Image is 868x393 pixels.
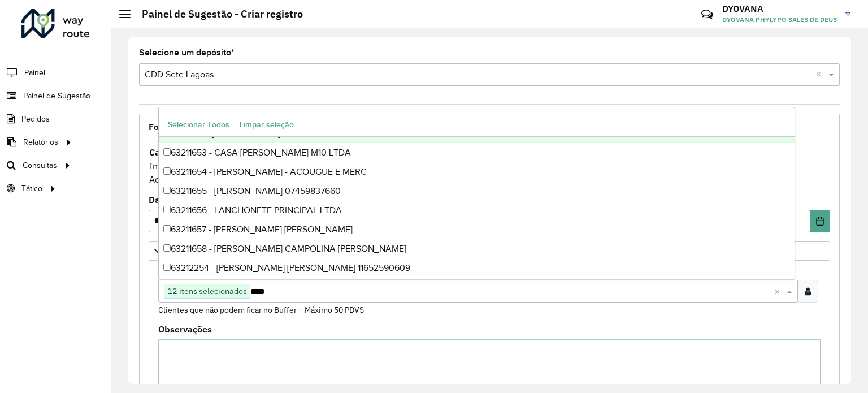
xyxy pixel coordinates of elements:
button: Limpar seleção [235,116,299,133]
div: 63211655 - [PERSON_NAME] 07459837660 [159,182,795,201]
span: Painel [24,67,45,79]
a: Contato Rápido [695,2,719,27]
strong: Cadastro Painel de sugestão de roteirização: [149,146,336,158]
div: 63212254 - [PERSON_NAME] [PERSON_NAME] 11652590609 [159,258,795,278]
span: Clear all [816,68,826,81]
label: Selecione um depósito [139,46,235,59]
div: Informe a data de inicio, fim e preencha corretamente os campos abaixo. Ao final, você irá pré-vi... [149,145,830,187]
span: Painel de Sugestão [23,90,90,102]
div: 63211654 - [PERSON_NAME] - ACOUGUE E MERC [159,162,795,182]
div: 63211656 - LANCHONETE PRINCIPAL LTDA [159,201,795,220]
span: Clear all [774,284,784,298]
div: 63211658 - [PERSON_NAME] CAMPOLINA [PERSON_NAME] [159,239,795,258]
a: Priorizar Cliente - Não podem ficar no buffer [149,241,830,261]
span: Consultas [23,159,57,171]
label: Observações [158,322,212,336]
h2: Painel de Sugestão - Criar registro [131,8,303,20]
div: 63211657 - [PERSON_NAME] [PERSON_NAME] [159,220,795,239]
span: Tático [21,183,42,195]
ng-dropdown-panel: Options list [158,107,795,279]
div: 63211653 - CASA [PERSON_NAME] M10 LTDA [159,143,795,162]
span: DYOVANA PHYLYPO SALES DE DEUS [722,15,837,25]
label: Data de Vigência Inicial [149,193,252,206]
span: Pedidos [21,113,50,125]
button: Selecionar Todos [163,116,235,133]
h3: DYOVANA [722,3,837,14]
span: Formulário Painel de Sugestão [149,122,276,131]
small: Clientes que não podem ficar no Buffer – Máximo 50 PDVS [158,305,364,315]
button: Choose Date [810,210,830,232]
span: 12 itens selecionados [164,284,250,298]
span: Relatórios [23,136,58,148]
